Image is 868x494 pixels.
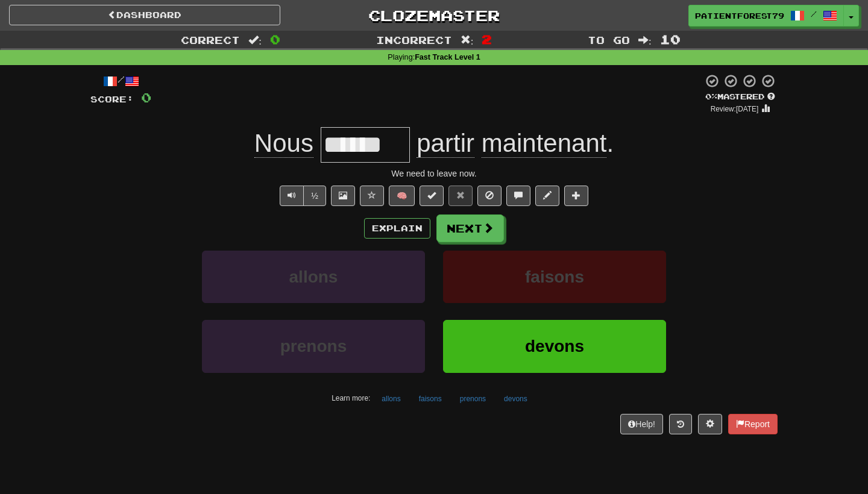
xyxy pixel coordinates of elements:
span: devons [525,337,584,355]
button: Explain [364,218,430,239]
button: Add to collection (alt+a) [564,186,588,206]
button: allons [202,251,425,303]
span: : [638,35,652,45]
div: We need to leave now. [90,167,778,180]
button: 🧠 [389,186,415,206]
button: ½ [303,186,326,206]
small: Review: [DATE] [711,105,759,113]
button: faisons [412,390,448,408]
span: Correct [181,34,240,46]
button: devons [497,390,534,408]
span: maintenant [482,129,607,158]
span: 0 [141,90,151,105]
span: Incorrect [376,34,452,46]
div: Text-to-speech controls [277,186,326,206]
span: . [410,129,614,158]
button: Help! [620,414,663,434]
button: Discuss sentence (alt+u) [506,186,530,206]
button: Reset to 0% Mastered (alt+r) [448,186,473,206]
button: Ignore sentence (alt+i) [477,186,502,206]
span: : [248,35,262,45]
span: allons [289,267,338,286]
small: Learn more: [332,394,370,402]
span: / [811,10,817,18]
button: Set this sentence to 100% Mastered (alt+m) [420,186,444,206]
span: prenons [280,337,347,355]
button: Edit sentence (alt+d) [535,186,559,206]
a: Clozemaster [298,5,570,26]
span: partir [417,129,474,158]
div: / [90,73,151,89]
button: allons [375,390,407,408]
button: faisons [443,251,666,303]
a: Dashboard [9,5,280,25]
span: 2 [482,32,492,46]
button: Next [436,214,504,242]
div: Mastered [703,92,778,102]
span: 10 [660,32,681,46]
button: Play sentence audio (ctl+space) [280,186,304,206]
button: prenons [453,390,492,408]
span: : [461,35,474,45]
button: Round history (alt+y) [669,414,692,434]
span: 0 % [705,92,717,101]
span: PatientForest7911 [695,10,784,21]
button: prenons [202,320,425,372]
button: Favorite sentence (alt+f) [360,186,384,206]
span: faisons [525,267,584,286]
span: Score: [90,94,134,104]
span: Nous [254,129,313,158]
a: PatientForest7911 / [688,5,844,27]
button: Show image (alt+x) [331,186,355,206]
span: 0 [270,32,280,46]
button: devons [443,320,666,372]
strong: Fast Track Level 1 [415,53,480,61]
span: To go [588,34,630,46]
button: Report [728,414,778,434]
